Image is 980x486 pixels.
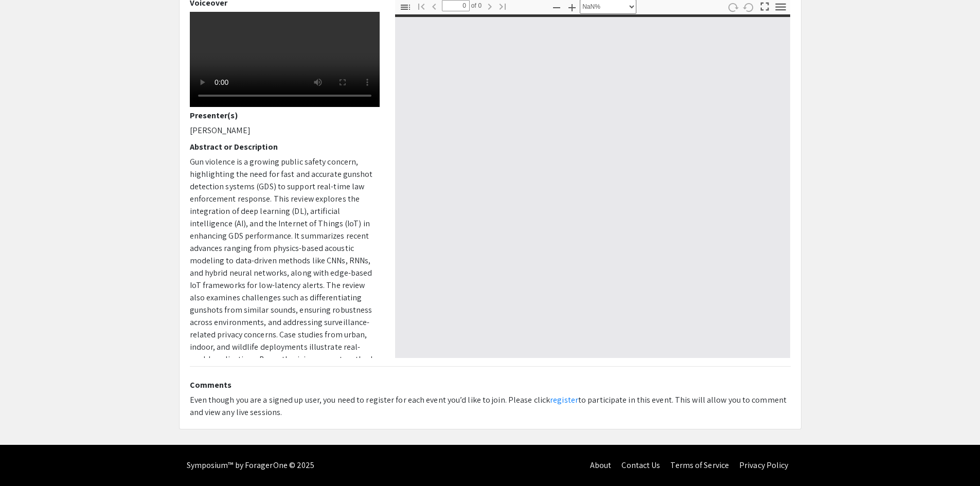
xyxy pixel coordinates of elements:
[187,445,315,486] div: Symposium™ by ForagerOne © 2025
[8,440,44,478] iframe: Chat
[590,460,612,471] a: About
[190,124,380,137] p: [PERSON_NAME]
[190,156,380,415] p: Gun violence is a growing public safety concern, highlighting the need for fast and accurate guns...
[550,394,578,405] a: register
[190,111,380,120] h2: Presenter(s)
[190,380,791,390] h2: Comments
[621,460,660,471] a: Contact Us
[190,142,380,152] h2: Abstract or Description
[739,460,788,471] a: Privacy Policy
[190,394,791,419] div: Even though you are a signed up user, you need to register for each event you’d like to join. Ple...
[670,460,729,471] a: Terms of Service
